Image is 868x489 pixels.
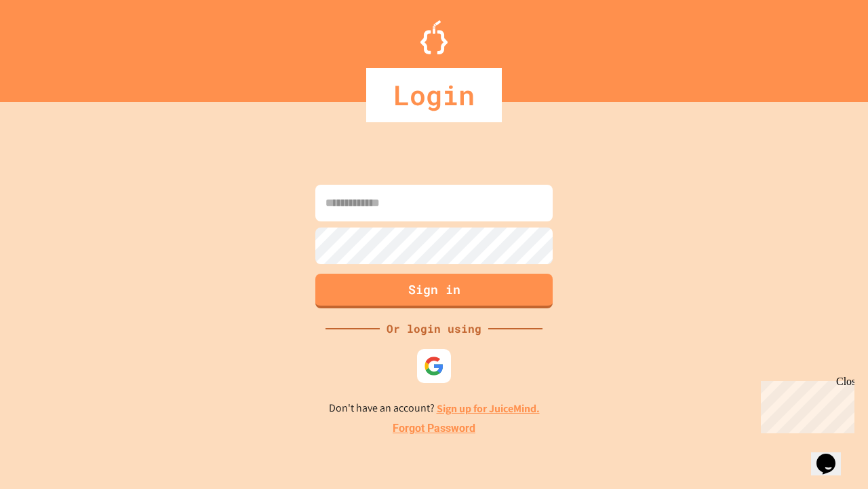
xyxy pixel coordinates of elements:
button: Sign in [315,274,553,308]
img: Logo.svg [420,20,448,54]
img: google-icon.svg [424,356,444,376]
div: Or login using [380,321,488,337]
p: Don't have an account? [329,400,540,417]
a: Forgot Password [393,420,475,437]
a: Sign up for JuiceMind. [437,401,540,416]
iframe: chat widget [811,435,854,475]
div: Login [366,68,502,122]
div: Chat with us now!Close [5,5,94,86]
iframe: chat widget [755,376,854,433]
